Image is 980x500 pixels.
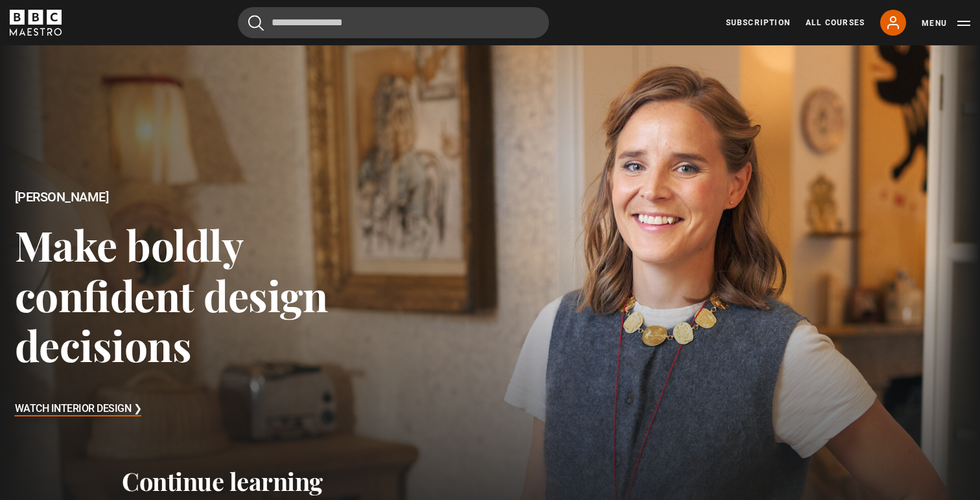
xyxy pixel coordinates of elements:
a: All Courses [806,17,865,28]
h3: Make boldly confident design decisions [15,220,392,370]
h3: Watch Interior Design ❯ [15,400,142,419]
button: Toggle navigation [922,17,970,30]
input: Search [238,7,549,38]
h2: Continue learning [122,466,858,496]
button: Submit the search query [248,15,264,31]
a: Subscription [726,17,790,28]
svg: BBC Maestro [10,10,62,36]
h2: [PERSON_NAME] [15,190,392,205]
